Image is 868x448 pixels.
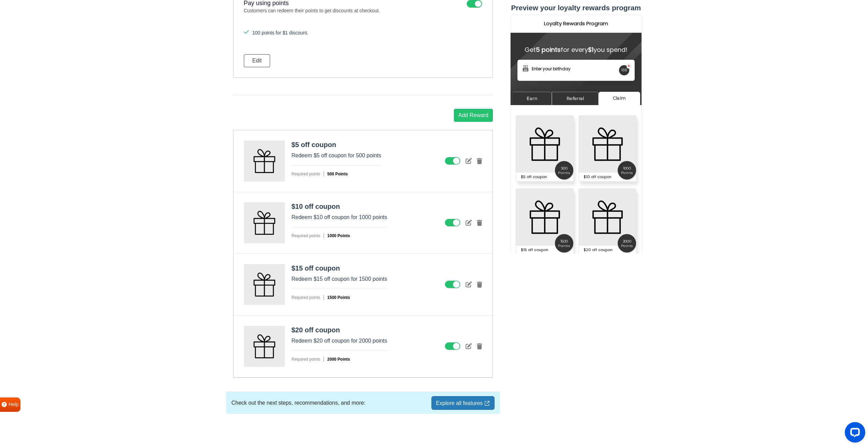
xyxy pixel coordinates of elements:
[9,158,60,166] h5: $5 off coupon
[107,224,126,229] b: 2000
[72,158,122,166] h5: $10 off coupon
[324,172,358,176] strong: 500 Points
[244,54,270,67] button: Edit
[324,295,361,300] strong: 1500 Points
[292,151,381,160] p: Redeem $5 off coupon for 500 points
[45,224,63,229] b: 1500
[454,109,493,122] button: Add Reward
[292,326,340,334] strong: $20 off coupon
[107,219,126,238] span: points
[69,174,126,231] img: $20 off coupon
[292,233,324,238] span: Required points
[69,101,126,158] img: $10 off coupon
[26,31,50,39] strong: 5 points
[292,337,387,345] p: Redeem $20 off coupon for 2000 points
[72,231,122,239] h5: $20 off coupon
[244,7,463,23] p: Customers can redeem their points to get discounts at checkout.
[45,151,63,156] b: 500
[45,146,63,165] span: points
[9,401,19,408] span: Help
[324,233,361,238] strong: 1000 Points
[292,275,387,283] p: Redeem $15 off coupon for 1500 points
[292,295,324,300] span: Required points
[2,77,42,90] a: Earn
[244,29,482,37] li: 100 points for $1 discount.
[839,419,868,448] iframe: LiveChat chat widget
[88,77,130,90] a: Claim
[292,141,336,148] strong: $5 off coupon
[324,357,361,362] strong: 2000 Points
[6,174,63,231] img: $15 off coupon
[78,31,83,39] strong: $1
[9,231,60,239] h5: $15 off coupon
[292,357,324,362] span: Required points
[292,213,387,221] p: Redeem $10 off coupon for 1000 points
[6,101,63,158] img: $5 off coupon
[292,203,340,210] strong: $10 off coupon
[45,219,63,238] span: points
[107,146,126,165] span: points
[7,32,124,39] h4: Get for every you spend!
[292,172,324,176] span: Required points
[292,264,340,272] strong: $15 off coupon
[42,77,88,90] a: Referral
[431,396,494,410] a: Explore all features
[510,3,642,12] h3: Preview your loyalty rewards program
[107,151,126,156] b: 1000
[4,6,128,12] h2: Loyalty Rewards Program
[232,399,366,407] span: Check out the next steps, recommendations, and more:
